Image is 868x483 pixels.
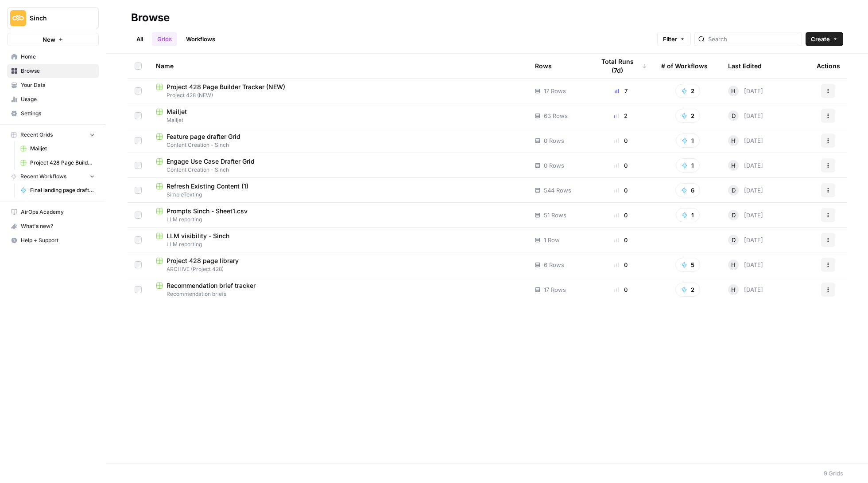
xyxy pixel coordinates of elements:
[595,260,647,269] div: 0
[167,182,248,191] span: Refresh Existing Content (1)
[544,260,564,269] span: 6 Rows
[7,219,99,233] button: What's new?
[731,86,736,95] span: H
[156,107,521,124] a: MailjetMailjet
[676,158,700,173] button: 1
[544,161,564,170] span: 0 Rows
[544,111,568,120] span: 63 Rows
[156,207,521,224] a: Prompts Sinch - Sheet1.csvLLM reporting
[7,128,99,141] button: Recent Grids
[544,211,566,220] span: 51 Rows
[544,236,560,244] span: 1 Row
[732,111,736,120] span: D
[728,210,763,220] div: [DATE]
[20,131,53,139] span: Recent Grids
[7,205,99,219] a: AirOps Academy
[7,64,99,78] a: Browse
[728,284,763,295] div: [DATE]
[728,135,763,146] div: [DATE]
[675,258,700,272] button: 5
[16,141,99,156] a: Mailjet
[728,259,763,270] div: [DATE]
[156,256,521,273] a: Project 428 page libraryARCHIVE (Project 428)
[728,160,763,171] div: [DATE]
[10,10,26,26] img: Sinch Logo
[167,232,229,240] span: LLM visibility - Sinch
[8,220,98,233] div: What's new?
[544,186,571,195] span: 544 Rows
[675,109,700,123] button: 2
[167,256,239,265] span: Project 428 page library
[7,78,99,92] a: Your Data
[732,186,736,195] span: D
[824,469,843,478] div: 9 Grids
[595,236,647,244] div: 0
[708,35,798,43] input: Search
[806,32,843,46] button: Create
[156,240,521,248] span: LLM reporting
[43,35,55,44] span: New
[156,157,521,174] a: Engage Use Case Drafter GridContent Creation - Sinch
[21,81,95,89] span: Your Data
[167,82,285,91] span: Project 428 Page Builder Tracker (NEW)
[663,35,677,43] span: Filter
[16,156,99,170] a: Project 428 Page Builder Tracker (NEW)
[544,285,566,294] span: 17 Rows
[156,216,521,224] span: LLM reporting
[156,281,521,298] a: Recommendation brief trackerRecommendation briefs
[731,260,736,269] span: H
[595,285,647,294] div: 0
[181,32,221,46] a: Workflows
[167,281,256,290] span: Recommendation brief tracker
[731,161,736,170] span: H
[7,170,99,183] button: Recent Workflows
[728,235,763,245] div: [DATE]
[21,53,95,61] span: Home
[731,136,736,145] span: H
[30,145,95,153] span: Mailjet
[595,186,647,195] div: 0
[156,132,521,149] a: Feature page drafter GridContent Creation - Sinch
[156,54,521,78] div: Name
[131,11,170,25] div: Browse
[676,208,700,222] button: 1
[21,67,95,75] span: Browse
[156,91,521,99] span: Project 428 (NEW)
[20,173,66,181] span: Recent Workflows
[156,116,521,124] span: Mailjet
[7,7,99,29] button: Workspace: Sinch
[16,183,99,197] a: Final landing page drafter for Project 428 ([PERSON_NAME])
[167,157,255,166] span: Engage Use Case Drafter Grid
[21,95,95,103] span: Usage
[595,111,647,120] div: 2
[817,54,840,78] div: Actions
[657,32,691,46] button: Filter
[7,50,99,64] a: Home
[21,110,95,118] span: Settings
[7,106,99,121] a: Settings
[675,283,700,297] button: 2
[21,208,95,216] span: AirOps Academy
[156,265,521,273] span: ARCHIVE (Project 428)
[167,132,240,141] span: Feature page drafter Grid
[7,92,99,106] a: Usage
[728,86,763,96] div: [DATE]
[676,134,700,148] button: 1
[30,14,83,23] span: Sinch
[30,159,95,167] span: Project 428 Page Builder Tracker (NEW)
[595,211,647,220] div: 0
[156,191,521,199] span: SimpleTexting
[728,185,763,196] div: [DATE]
[30,186,95,194] span: Final landing page drafter for Project 428 ([PERSON_NAME])
[156,182,521,199] a: Refresh Existing Content (1)SimpleTexting
[7,33,99,46] button: New
[156,141,521,149] span: Content Creation - Sinch
[675,84,700,98] button: 2
[732,211,736,220] span: D
[728,110,763,121] div: [DATE]
[811,35,830,43] span: Create
[728,54,762,78] div: Last Edited
[156,232,521,248] a: LLM visibility - SinchLLM reporting
[595,54,647,78] div: Total Runs (7d)
[544,136,564,145] span: 0 Rows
